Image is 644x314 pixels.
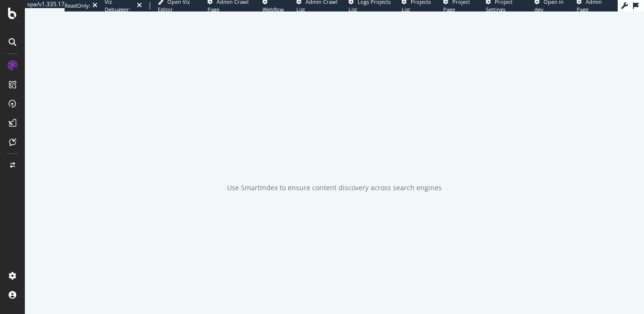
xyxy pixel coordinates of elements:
div: Use SmartIndex to ensure content discovery across search engines [227,183,442,193]
span: Webflow [262,6,284,13]
div: animation [300,133,369,168]
div: ReadOnly: [65,2,90,10]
